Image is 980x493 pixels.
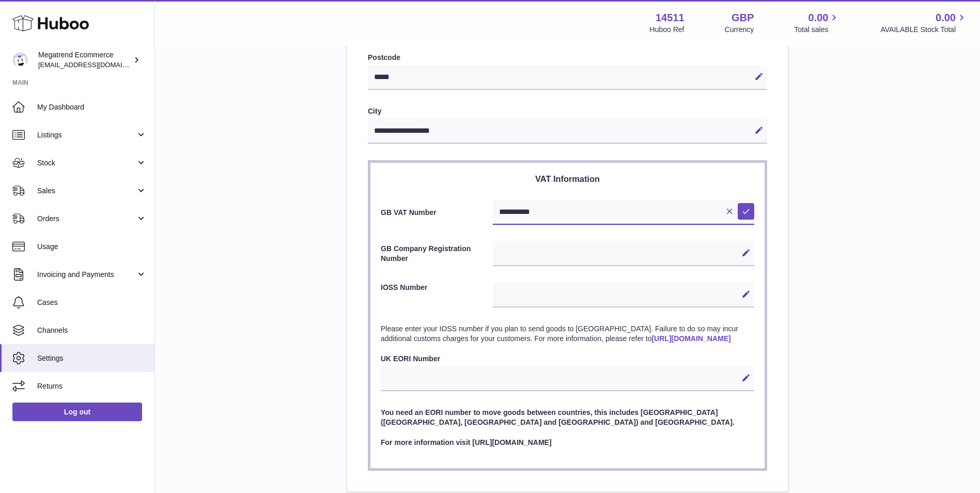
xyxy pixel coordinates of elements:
div: Currency [725,25,754,35]
span: Sales [37,186,136,196]
a: 0.00 AVAILABLE Stock Total [880,11,968,35]
p: For more information visit [URL][DOMAIN_NAME] [381,438,754,448]
a: 0.00 Total sales [794,11,840,35]
label: UK EORI Number [381,354,754,364]
span: Channels [37,326,147,335]
span: 0.00 [808,11,829,25]
span: Total sales [794,25,840,35]
strong: 14511 [656,11,685,25]
span: Listings [37,130,136,140]
span: 0.00 [936,11,956,25]
span: Cases [37,298,147,307]
span: [EMAIL_ADDRESS][DOMAIN_NAME] [38,60,152,69]
label: GB Company Registration Number [381,244,493,264]
img: internalAdmin-14511@internal.huboo.com [12,52,28,68]
span: Returns [37,381,147,391]
span: Stock [37,158,136,168]
a: [URL][DOMAIN_NAME] [651,334,730,343]
span: Orders [37,214,136,224]
span: Invoicing and Payments [37,270,136,280]
span: My Dashboard [37,102,147,112]
label: IOSS Number [381,283,493,305]
span: Usage [37,242,147,252]
strong: GBP [732,11,754,25]
p: You need an EORI number to move goods between countries, this includes [GEOGRAPHIC_DATA] ([GEOGRA... [381,408,754,427]
span: Settings [37,353,147,363]
div: Huboo Ref [650,25,685,35]
p: Please enter your IOSS number if you plan to send goods to [GEOGRAPHIC_DATA]. Failure to do so ma... [381,324,754,344]
div: Megatrend Ecommerce [38,50,131,70]
label: City [368,106,767,116]
span: AVAILABLE Stock Total [880,25,968,35]
label: Postcode [368,53,767,63]
label: GB VAT Number [381,208,493,218]
h3: VAT Information [381,173,754,184]
a: Log out [12,403,142,421]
